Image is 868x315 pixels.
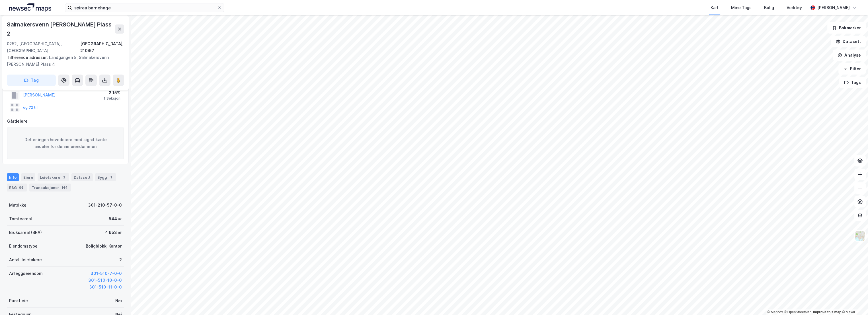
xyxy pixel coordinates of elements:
a: OpenStreetMap [784,310,812,314]
button: Tag [7,75,56,86]
div: Tomteareal [9,215,32,222]
button: 301-510-7-0-0 [91,270,122,277]
div: Gårdeiere [7,118,124,125]
button: Filter [838,63,866,75]
div: Nei [115,297,122,304]
div: Verktøy [787,4,802,11]
a: Improve this map [813,310,841,314]
div: Det er ingen hovedeiere med signifikante andeler for denne eiendommen [7,127,124,159]
button: 301-510-10-0-0 [88,277,122,284]
div: Landgangen 8, Salmakersvenn [PERSON_NAME] Plass 4 [7,54,120,68]
div: Matrikkel [9,202,28,209]
button: Bokmerker [827,22,866,34]
div: 301-210-57-0-0 [88,202,122,209]
div: 0252, [GEOGRAPHIC_DATA], [GEOGRAPHIC_DATA] [7,40,80,54]
div: 144 [60,185,69,190]
div: 544 ㎡ [109,215,122,222]
div: Eiendomstype [9,243,38,250]
div: Anleggseiendom [9,270,43,277]
div: 2 [61,174,67,180]
div: Punktleie [9,297,28,304]
div: Bolig [764,4,774,11]
div: Datasett [71,173,93,181]
div: Eiere [21,173,35,181]
button: 301-510-11-0-0 [89,284,122,291]
div: Leietakere [38,173,69,181]
div: 2 [119,256,122,263]
div: ESG [7,184,27,192]
img: logo.a4113a55bc3d86da70a041830d287a7e.svg [9,3,51,12]
div: Info [7,173,19,181]
button: Tags [839,77,866,88]
div: [GEOGRAPHIC_DATA], 210/57 [80,40,124,54]
div: Bygg [95,173,116,181]
div: Bruksareal (BRA) [9,229,42,236]
span: Tilhørende adresser: [7,55,49,60]
a: Mapbox [767,310,783,314]
div: Antall leietakere [9,256,42,263]
div: 3.15% [104,89,120,96]
div: Salmakersvenn [PERSON_NAME] Plass 2 [7,20,115,38]
img: Z [855,230,865,241]
button: Datasett [831,36,866,47]
div: 4 653 ㎡ [105,229,122,236]
div: Kart [711,4,719,11]
iframe: Chat Widget [840,288,868,315]
input: Søk på adresse, matrikkel, gårdeiere, leietakere eller personer [72,3,217,12]
button: Analyse [833,50,866,61]
div: Transaksjoner [29,184,71,192]
div: Kontrollprogram for chat [840,288,868,315]
div: 1 [108,174,114,180]
div: [PERSON_NAME] [817,4,850,11]
div: Boligblokk, Kontor [86,243,122,250]
div: 1 Seksjon [104,96,120,101]
div: 96 [18,185,25,190]
div: Mine Tags [731,4,752,11]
